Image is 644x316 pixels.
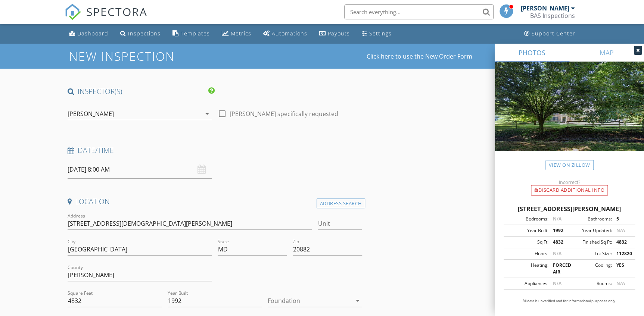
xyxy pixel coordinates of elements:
[569,250,612,257] div: Lot Size:
[548,227,569,234] div: 1992
[203,109,212,118] i: arrow_drop_down
[612,216,633,222] div: 5
[569,239,612,245] div: Finished Sq Ft:
[68,110,114,117] div: [PERSON_NAME]
[86,4,147,19] span: SPECTORA
[506,227,548,234] div: Year Built:
[181,30,210,37] div: Templates
[68,87,215,96] h4: INSPECTOR(S)
[569,227,612,234] div: Year Updated:
[66,27,111,41] a: Dashboard
[506,250,548,257] div: Floors:
[344,4,494,19] input: Search everything...
[553,250,561,257] span: N/A
[353,296,362,305] i: arrow_drop_down
[359,27,395,41] a: Settings
[367,53,472,59] a: Click here to use the New Order Form
[569,262,612,275] div: Cooling:
[272,30,307,37] div: Automations
[369,30,392,37] div: Settings
[128,30,161,37] div: Inspections
[169,27,213,41] a: Templates
[616,280,625,287] span: N/A
[569,216,612,222] div: Bathrooms:
[69,50,234,63] h1: New Inspection
[506,216,548,222] div: Bedrooms:
[219,27,254,41] a: Metrics
[117,27,164,41] a: Inspections
[65,10,147,26] a: SPECTORA
[495,62,644,169] img: streetview
[553,216,561,222] span: N/A
[68,160,212,179] input: Select date
[317,198,365,209] div: Address Search
[521,4,569,12] div: [PERSON_NAME]
[65,4,81,20] img: The Best Home Inspection Software - Spectora
[506,280,548,287] div: Appliances:
[531,185,608,195] div: Discard Additional info
[616,227,625,234] span: N/A
[548,239,569,245] div: 4832
[612,250,633,257] div: 112820
[548,262,569,275] div: FORCED AIR
[68,197,362,206] h4: Location
[77,30,108,37] div: Dashboard
[521,27,578,41] a: Support Center
[612,239,633,245] div: 4832
[506,262,548,275] div: Heating:
[316,27,353,41] a: Payouts
[230,110,338,118] label: [PERSON_NAME] specifically requested
[495,179,644,185] div: Incorrect?
[506,239,548,245] div: Sq Ft:
[569,280,612,287] div: Rooms:
[504,298,635,304] p: All data is unverified and for informational purposes only.
[260,27,310,41] a: Automations (Basic)
[328,30,350,37] div: Payouts
[495,44,569,62] a: PHOTOS
[612,262,633,275] div: YES
[504,204,635,213] div: [STREET_ADDRESS][PERSON_NAME]
[231,30,251,37] div: Metrics
[532,30,575,37] div: Support Center
[553,280,561,287] span: N/A
[68,146,362,155] h4: Date/Time
[530,12,575,19] div: BAS Inspections
[545,160,594,170] a: View on Zillow
[569,44,644,62] a: MAP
